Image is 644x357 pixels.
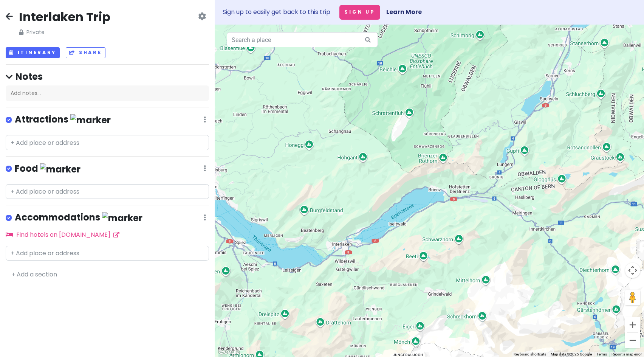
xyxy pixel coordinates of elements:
[40,163,80,175] img: marker
[6,71,209,82] h4: Notes
[6,47,60,58] button: Itinerary
[102,212,142,224] img: marker
[15,211,142,224] h4: Accommodations
[625,263,640,278] button: Map camera controls
[611,352,642,356] a: Report a map error
[551,352,592,356] span: Map data ©2025 Google
[596,352,607,356] a: Terms (opens in new tab)
[227,32,378,47] input: Search a place
[625,317,640,332] button: Zoom in
[6,85,209,101] div: Add notes...
[70,114,111,126] img: marker
[19,9,110,25] h2: Interlaken Trip
[11,270,57,279] a: + Add a section
[66,47,105,58] button: Share
[514,352,546,357] button: Keyboard shortcuts
[386,8,422,16] a: Learn More
[625,333,640,348] button: Zoom out
[19,28,110,36] span: Private
[6,184,209,199] input: + Add place or address
[15,163,80,175] h4: Food
[6,230,119,239] a: Find hotels on [DOMAIN_NAME]
[15,113,111,126] h4: Attractions
[625,290,640,305] button: Drag Pegman onto the map to open Street View
[6,246,209,261] input: + Add place or address
[6,135,209,150] input: + Add place or address
[339,5,380,20] button: Sign Up
[217,347,241,357] img: Google
[217,347,241,357] a: Open this area in Google Maps (opens a new window)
